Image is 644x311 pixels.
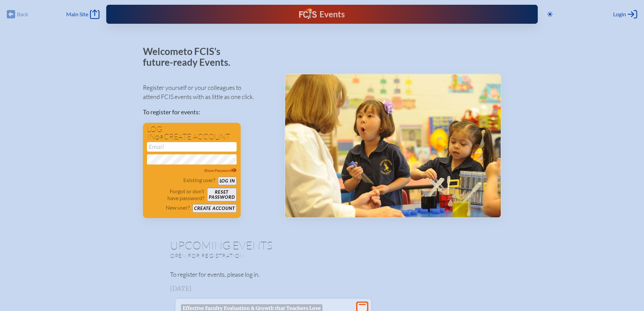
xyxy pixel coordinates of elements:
h1: Log in create account [147,125,237,141]
p: To register for events: [143,108,274,117]
button: Log in [218,177,237,185]
input: Email [147,142,237,152]
button: Create account [192,204,236,213]
p: Open for registration [170,252,349,259]
span: or [155,134,164,141]
img: Events [285,74,501,217]
p: Register yourself or your colleagues to attend FCIS events with as little as one click. [143,83,274,101]
h1: Upcoming Events [170,240,474,251]
p: Welcome to FCIS’s future-ready Events. [143,46,238,67]
p: Existing user? [183,177,215,183]
span: Main Site [66,11,88,18]
span: Login [613,11,626,18]
h3: [DATE] [170,285,474,292]
p: Forgot or don’t have password? [147,188,205,201]
div: FCIS Events — Future ready [225,8,419,20]
p: To register for events, please log in. [170,270,474,279]
span: Show Password [204,168,237,173]
p: New user? [166,204,190,211]
button: Resetpassword [207,188,236,201]
a: Main Site [66,9,99,19]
